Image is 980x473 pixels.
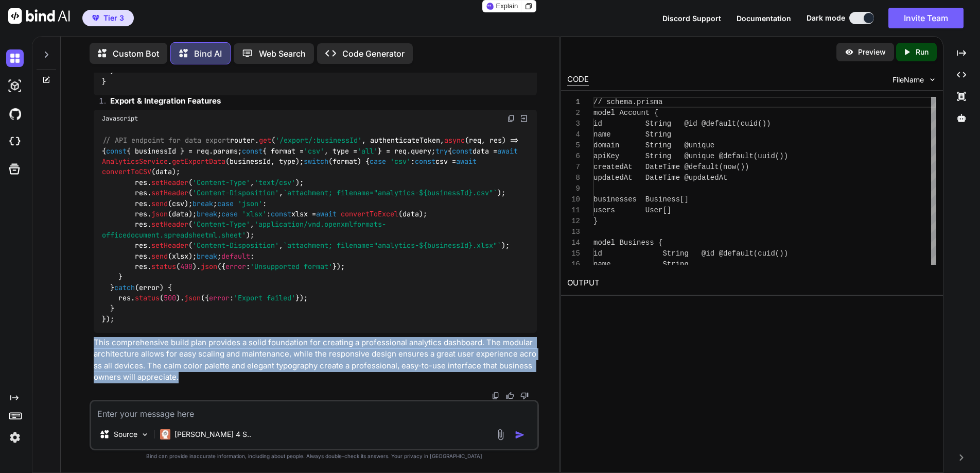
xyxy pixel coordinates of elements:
[225,262,246,271] span: error
[113,47,159,60] p: Custom Bot
[213,146,238,156] span: params
[8,8,70,24] img: Bind AI
[520,392,529,400] img: dislike
[106,146,127,156] span: const
[114,429,137,440] p: Source
[567,248,580,259] div: 15
[259,47,306,60] p: Web Search
[304,157,328,166] span: switch
[197,209,217,218] span: break
[567,162,580,173] div: 7
[151,251,168,261] span: send
[561,271,942,295] h2: OUTPUT
[593,163,749,171] span: createdAt DateTime @default(now())
[234,293,295,302] span: 'Export failed'
[567,108,580,119] div: 2
[283,241,501,250] span: `attachment; filename="analytics- .xlsx"`
[151,199,168,208] span: send
[275,136,362,145] span: '/export/:businessId'
[192,199,213,208] span: break
[141,430,149,439] img: Pick Models
[567,216,580,227] div: 12
[6,133,24,150] img: cloudideIcon
[242,209,267,218] span: 'xlsx'
[567,129,580,140] div: 4
[238,199,262,208] span: 'json'
[194,47,222,60] p: Bind AI
[164,293,176,302] span: 500
[151,209,168,218] span: json
[593,130,671,139] span: name String
[151,178,188,187] span: setHeader
[250,262,332,271] span: 'Unsupported format'
[419,189,472,198] span: ${businessId}
[567,194,580,205] div: 10
[390,157,411,166] span: 'csv'
[916,47,929,57] p: Run
[515,430,525,440] img: icon
[92,15,99,21] img: premium
[197,251,217,261] span: break
[184,293,201,302] span: json
[567,119,580,129] div: 3
[492,392,500,400] img: copy
[102,114,138,123] span: Javascript
[192,241,279,250] span: 'Content-Disposition'
[567,238,580,248] div: 14
[151,220,188,229] span: setHeader
[497,146,518,156] span: await
[892,75,924,85] span: FileName
[519,114,529,123] img: Open in Browser
[259,136,271,145] span: get
[316,209,337,218] span: await
[102,135,522,324] code: router. ( , authenticateToken, (req, res) => { { businessId } = req. ; { format = , type = } = re...
[135,293,160,302] span: status
[567,205,580,216] div: 11
[452,146,472,156] span: const
[567,227,580,238] div: 13
[419,241,472,250] span: ${businessId}
[506,392,514,400] img: like
[737,14,791,23] span: Documentation
[370,157,386,166] span: case
[254,178,295,187] span: 'text/csv'
[180,262,192,271] span: 400
[593,195,689,204] span: businesses Business[]
[82,10,134,26] button: premiumTier 3
[593,239,662,247] span: model Business {
[567,151,580,162] div: 6
[567,173,580,183] div: 8
[192,220,250,229] span: 'Content-Type'
[221,209,238,218] span: case
[242,146,262,156] span: const
[114,283,135,292] span: catch
[221,251,250,261] span: default
[567,140,580,151] div: 5
[567,74,589,86] div: CODE
[304,146,324,156] span: 'csv'
[6,429,24,446] img: settings
[593,109,658,117] span: model Account {
[567,183,580,194] div: 9
[192,178,250,187] span: 'Content-Type'
[662,13,721,24] button: Discord Support
[737,13,791,24] button: Documentation
[6,49,24,67] img: darkChat
[435,146,448,156] span: try
[160,429,170,440] img: Claude 4 Sonnet
[593,249,788,258] span: id String @id @default(cuid())
[151,262,176,271] span: status
[341,209,398,218] span: convertToExcel
[593,217,598,225] span: }
[110,96,221,106] strong: Export & Integration Features
[102,157,168,166] span: AnalyticsService
[593,141,714,149] span: domain String @unique
[845,47,854,57] img: preview
[807,13,845,23] span: Dark mode
[151,241,188,250] span: setHeader
[888,8,964,28] button: Invite Team
[217,199,234,208] span: case
[456,157,477,166] span: await
[90,452,539,460] p: Bind can provide inaccurate information, including about people. Always double-check its answers....
[6,105,24,123] img: githubDark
